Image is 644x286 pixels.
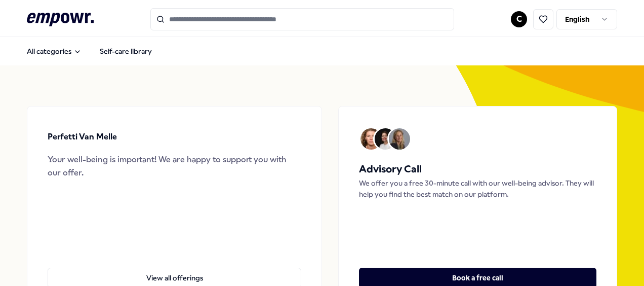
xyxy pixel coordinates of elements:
img: Avatar [389,128,410,150]
img: Avatar [375,128,396,150]
input: Search for products, categories or subcategories [150,8,454,30]
button: All categories [19,41,90,61]
img: Avatar [360,128,382,150]
p: We offer you a free 30-minute call with our well-being advisor. They will help you find the best ... [359,177,596,200]
div: Your well-being is important! We are happy to support you with our offer. [48,153,301,179]
nav: Main [19,41,160,61]
button: C [511,11,527,27]
p: Perfetti Van Melle [48,130,117,144]
a: Self-care library [92,41,160,61]
h5: Advisory Call [359,161,596,177]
